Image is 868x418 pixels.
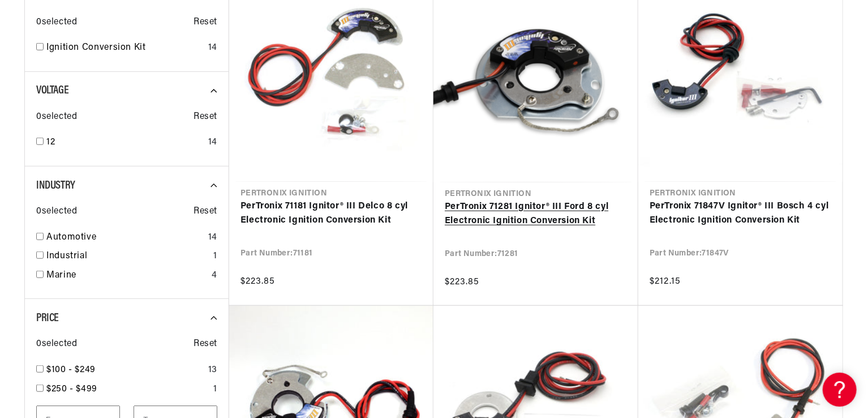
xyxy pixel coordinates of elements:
[194,204,217,219] span: Reset
[208,231,217,245] div: 14
[36,85,68,96] span: Voltage
[208,135,217,150] div: 14
[194,15,217,30] span: Reset
[46,231,204,245] a: Automotive
[445,200,627,229] a: PerTronix 71281 Ignitor® III Ford 8 cyl Electronic Ignition Conversion Kit
[213,249,217,264] div: 1
[46,365,96,374] span: $100 - $249
[46,249,209,264] a: Industrial
[36,110,77,125] span: 0 selected
[36,15,77,30] span: 0 selected
[46,41,204,56] a: Ignition Conversion Kit
[46,135,204,150] a: 12
[194,110,217,125] span: Reset
[208,41,217,56] div: 14
[212,268,217,283] div: 4
[240,199,422,228] a: PerTronix 71181 Ignitor® III Delco 8 cyl Electronic Ignition Conversion Kit
[36,180,75,191] span: Industry
[650,199,831,228] a: PerTronix 71847V Ignitor® III Bosch 4 cyl Electronic Ignition Conversion Kit
[208,363,217,378] div: 13
[36,313,59,324] span: Price
[46,385,97,394] span: $250 - $499
[36,204,77,219] span: 0 selected
[213,382,217,397] div: 1
[36,337,77,352] span: 0 selected
[46,268,207,283] a: Marine
[194,337,217,352] span: Reset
